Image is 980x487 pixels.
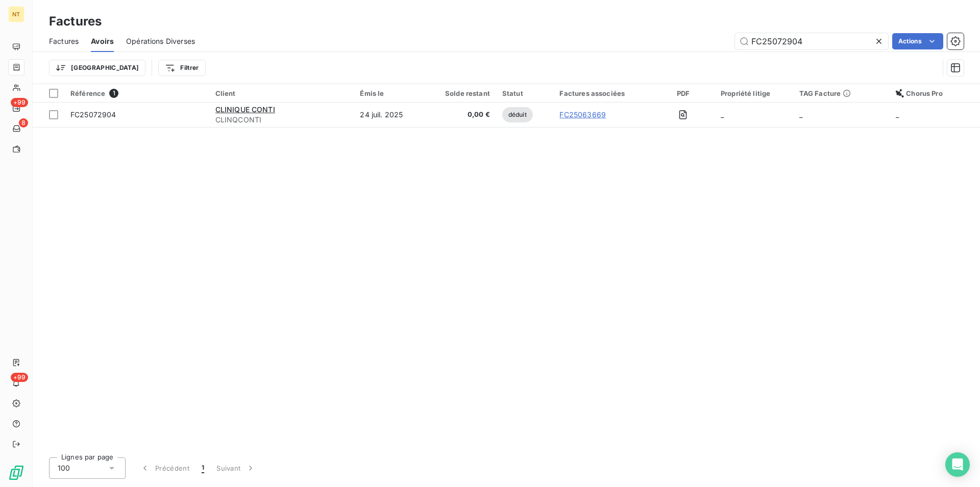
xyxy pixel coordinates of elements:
[430,89,490,97] div: Solde restant
[49,36,79,46] span: Factures
[799,110,802,119] span: _
[210,457,262,479] button: Suivant
[58,463,70,473] span: 100
[559,89,645,97] div: Factures associées
[11,373,28,382] span: +99
[215,115,348,125] span: CLINQCONTI
[19,118,28,127] span: 8
[354,102,424,127] td: 24 juil. 2025
[721,89,787,97] div: Propriété litige
[11,98,28,107] span: +99
[799,89,884,97] div: TAG Facture
[8,465,24,481] img: Logo LeanPay
[70,110,116,119] span: FC25072904
[896,89,974,97] div: Chorus Pro
[430,110,490,120] span: 0,00 €
[735,33,888,49] input: Rechercher
[892,33,943,49] button: Actions
[945,452,970,477] div: Open Intercom Messenger
[8,6,24,22] div: NT
[70,89,105,97] span: Référence
[109,89,118,98] span: 1
[49,12,102,31] h3: Factures
[721,110,724,119] span: _
[91,36,114,46] span: Avoirs
[559,110,606,120] a: FC25063669
[195,457,210,479] button: 1
[215,105,275,114] span: CLINIQUE CONTI
[896,110,899,119] span: _
[134,457,195,479] button: Précédent
[126,36,195,46] span: Opérations Diverses
[360,89,418,97] div: Émis le
[215,89,348,97] div: Client
[158,60,205,76] button: Filtrer
[502,107,533,122] span: déduit
[502,89,548,97] div: Statut
[202,463,204,473] span: 1
[658,89,708,97] div: PDF
[49,60,145,76] button: [GEOGRAPHIC_DATA]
